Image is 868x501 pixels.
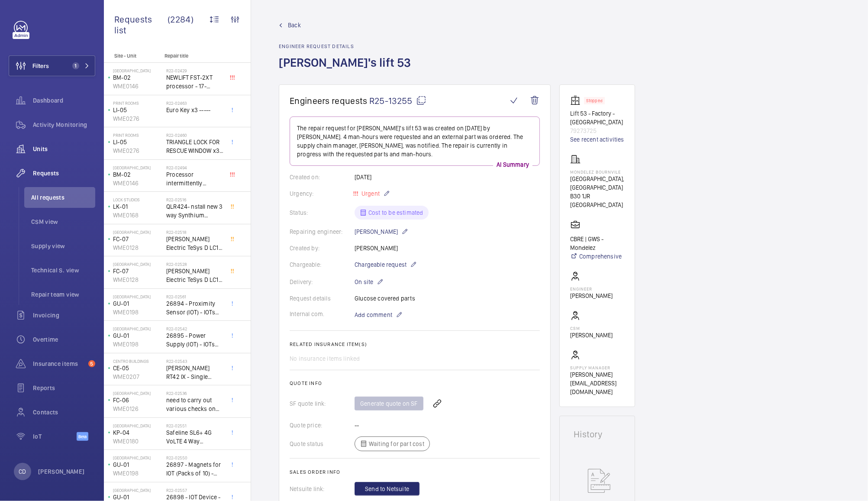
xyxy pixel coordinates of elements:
p: 79273725 [570,126,624,135]
h2: R22-02429 [166,68,223,73]
p: FC-06 [113,396,163,404]
span: Euro Key x3 ----- [166,106,223,114]
span: Beta [77,432,88,441]
p: Lock Studios [113,197,163,202]
h2: R22-02542 [166,326,223,331]
span: Technical S. view [31,266,95,275]
p: [GEOGRAPHIC_DATA] [113,455,163,460]
p: Site - Unit [104,53,161,59]
span: QLR424- nstall new 3 way Synthium autodialler…..£450.00 [166,202,223,220]
p: FC-07 [113,235,163,243]
span: 26894 - Proximity Sensor (IOT) - IOTs for workspace [166,299,223,317]
span: [PERSON_NAME] RT42 IX - Single Illumination LED White - Legend “Up Arrow” - x2 [166,364,223,381]
span: Units [33,145,95,153]
p: CBRE | GWS - Mondelez [570,235,624,252]
p: Print Rooms [113,133,163,138]
h2: R22-02463 [166,100,223,106]
span: Urgent [360,190,380,197]
span: 5 [88,360,95,367]
span: Add comment [355,310,392,319]
span: Safeline SL6+ 4G VoLTE 4 Way Autodialler (Price per Lift) (SIM included) [166,428,223,446]
p: WME0198 [113,308,163,317]
p: AI Summary [493,160,532,169]
h2: R22-02494 [166,165,223,170]
p: Lift 53 - Factory - [GEOGRAPHIC_DATA] [570,109,624,126]
button: Send to Netsuite [355,482,419,496]
span: Filters [32,61,49,70]
span: Reports [33,384,95,392]
span: Repair team view [31,290,95,299]
a: Comprehensive [570,252,624,261]
p: [GEOGRAPHIC_DATA], [GEOGRAPHIC_DATA] [570,175,624,192]
p: WME0146 [113,179,163,187]
span: Requests list [114,14,168,36]
h2: R22-02543 [166,359,223,364]
p: [GEOGRAPHIC_DATA] [113,488,163,493]
p: GU-01 [113,460,163,469]
p: Stopped [586,99,603,102]
p: KP-04 [113,428,163,437]
span: Insurance items [33,359,85,368]
span: Requests [33,169,95,178]
h2: R22-02536 [166,391,223,396]
span: R25-13255 [369,95,426,106]
button: Filters1 [9,55,95,76]
p: CD [19,467,26,476]
span: Back [288,21,301,29]
p: [GEOGRAPHIC_DATA] [113,165,163,170]
span: [PERSON_NAME] Electric TeSys D LC1D 3 Pole Motor Control Contactor - 25 A, 230 V - LC1D25U7 x2 ----- [166,235,223,252]
p: WME0198 [113,340,163,349]
span: 1 [72,62,79,69]
p: BM-02 [113,170,163,179]
p: WME0128 [113,243,163,252]
p: Centro Buildings [113,359,163,364]
h2: Related insurance item(s) [290,341,540,347]
span: need to carry out various checks on drive unit on lit 6 & 7, folllowing intermittent drive faults... [166,396,223,413]
h1: [PERSON_NAME]'s lift 53 [279,55,416,84]
span: IoT [33,432,77,441]
span: TRIANGLE LOCK FOR RESCUE WINDOW x3 ------ [166,138,223,155]
h2: R22-02460 [166,133,223,138]
h2: R22-02550 [166,455,223,460]
p: CE-05 [113,364,163,372]
p: WME0276 [113,146,163,155]
span: Activity Monitoring [33,120,95,129]
p: B30 1JR [GEOGRAPHIC_DATA] [570,192,624,209]
p: FC-07 [113,267,163,275]
span: Contacts [33,408,95,417]
p: LI-05 [113,138,163,146]
h2: R22-02561 [166,294,223,299]
p: Engineer [570,286,613,291]
p: [GEOGRAPHIC_DATA] [113,68,163,73]
p: [PERSON_NAME] [38,467,85,476]
p: Repair title [165,53,222,59]
p: [GEOGRAPHIC_DATA] [113,423,163,428]
p: [GEOGRAPHIC_DATA] [113,262,163,267]
h2: R22-02551 [166,423,223,428]
p: WME0180 [113,437,163,446]
h1: History [574,430,621,439]
p: WME0198 [113,469,163,478]
p: BM-02 [113,73,163,82]
p: [GEOGRAPHIC_DATA] [113,326,163,331]
p: GU-01 [113,299,163,308]
span: Send to Netsuite [365,485,409,493]
p: GU-01 [113,331,163,340]
p: [GEOGRAPHIC_DATA] [113,391,163,396]
p: [GEOGRAPHIC_DATA] [113,229,163,235]
p: LK-01 [113,202,163,211]
span: 26895 - Power Supply (IOT) - IOTs for workspace [166,331,223,349]
h2: Quote info [290,380,540,386]
span: 26897 - Magnets for IOT (Packs of 10) - IOTs for workspace [166,460,223,478]
p: Mondelez Bournvile [570,169,624,175]
img: elevator.svg [570,95,584,106]
p: WME0128 [113,275,163,284]
span: Chargeable request [355,260,407,269]
p: WME0207 [113,372,163,381]
p: LI-05 [113,106,163,114]
h2: R22-02516 [166,197,223,202]
span: Dashboard [33,96,95,105]
span: NEWLIFT FST-2XT processor - 17-02000003 1021,00 euros x1 [166,73,223,91]
p: On site [355,277,384,287]
span: Overtime [33,335,95,344]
